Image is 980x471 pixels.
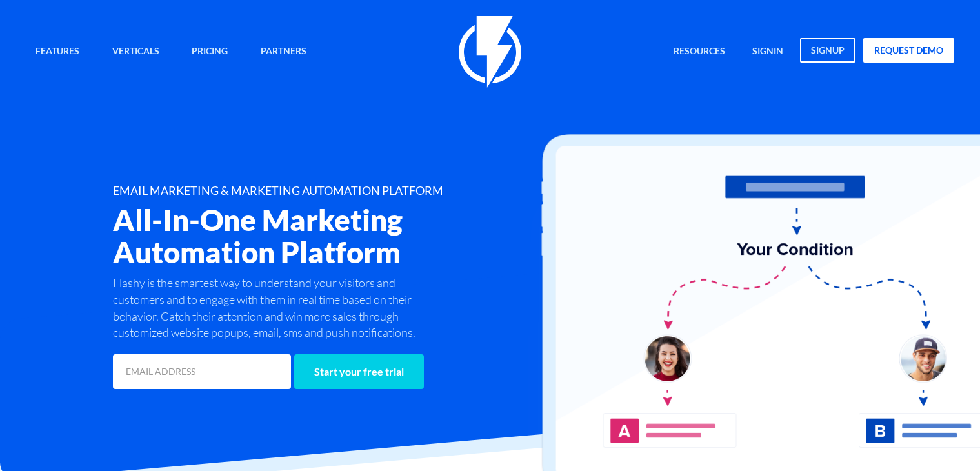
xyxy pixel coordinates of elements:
[103,38,169,66] a: Verticals
[251,38,316,66] a: Partners
[113,204,558,268] h2: All-In-One Marketing Automation Platform
[863,38,954,63] a: request demo
[182,38,237,66] a: Pricing
[113,185,558,197] h1: EMAIL MARKETING & MARKETING AUTOMATION PLATFORM
[26,38,89,66] a: Features
[800,38,855,63] a: signup
[113,354,291,389] input: EMAIL ADDRESS
[294,354,424,389] input: Start your free trial
[743,38,793,66] a: signin
[113,275,442,341] p: Flashy is the smartest way to understand your visitors and customers and to engage with them in r...
[664,38,735,66] a: Resources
